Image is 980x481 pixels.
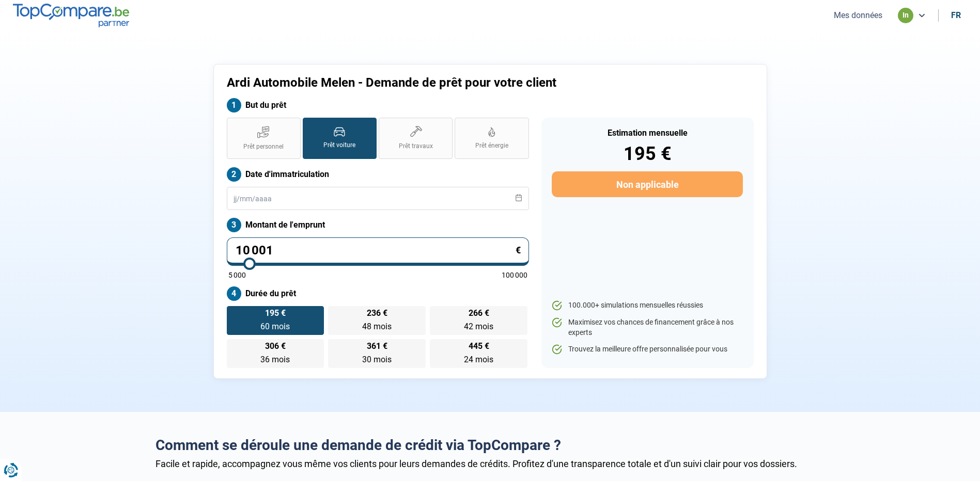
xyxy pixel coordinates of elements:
[260,355,290,364] span: 36 mois
[367,309,387,317] span: 236 €
[464,355,493,364] span: 24 mois
[469,342,489,350] span: 445 €
[362,322,392,331] span: 48 mois
[227,167,529,182] label: Date d'immatriculation
[502,271,527,279] span: 100 000
[228,271,246,279] span: 5 000
[227,75,619,90] h1: Ardi Automobile Melen - Demande de prêt pour votre client
[552,317,742,338] li: Maximisez vos chances de financement grâce à nos experts
[265,342,286,350] span: 306 €
[552,344,742,355] li: Trouvez la meilleure offre personnalisée pour vous
[552,145,742,163] div: 195 €
[362,355,392,364] span: 30 mois
[552,300,742,311] li: 100.000+ simulations mensuelles réussies
[552,171,742,197] button: Non applicable
[243,142,284,151] span: Prêt personnel
[367,342,387,350] span: 361 €
[399,142,433,151] span: Prêt travaux
[323,141,355,150] span: Prêt voiture
[951,10,961,20] div: fr
[265,309,286,317] span: 195 €
[475,141,508,150] span: Prêt énergie
[227,286,529,301] label: Durée du prêt
[227,187,529,210] input: jj/mm/aaaa
[260,322,290,331] span: 60 mois
[227,98,529,113] label: But du prêt
[516,246,521,255] span: €
[552,129,742,137] div: Estimation mensuelle
[227,218,529,232] label: Montant de l'emprunt
[464,322,493,331] span: 42 mois
[831,10,885,21] button: Mes données
[898,8,913,23] div: in
[13,4,129,27] img: TopCompare.be
[155,437,825,454] h2: Comment se déroule une demande de crédit via TopCompare ?
[155,458,825,469] div: Facile et rapide, accompagnez vous même vos clients pour leurs demandes de crédits. Profitez d'un...
[469,309,489,317] span: 266 €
